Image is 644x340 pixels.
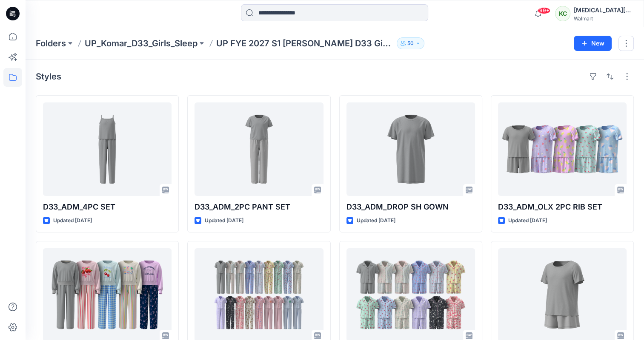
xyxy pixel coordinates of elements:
span: 99+ [538,7,550,14]
p: D33_ADM_2PC PANT SET [195,201,323,213]
div: Walmart [574,15,633,22]
p: Updated [DATE] [357,216,395,225]
a: D33_ADM_2PC PANT SET [195,102,323,196]
p: UP FYE 2027 S1 [PERSON_NAME] D33 Girls Sleep [216,37,393,49]
div: KC [555,6,570,21]
p: Updated [DATE] [53,216,92,225]
h4: Styles [36,71,61,82]
a: UP_Komar_D33_Girls_Sleep [85,37,197,49]
p: Updated [DATE] [205,216,243,225]
p: Updated [DATE] [508,216,547,225]
p: 50 [407,39,414,48]
p: D33_ADM_OLX 2PC RIB SET [498,201,627,213]
button: 50 [397,37,424,49]
a: D33_ADM_DROP SH GOWN [346,102,475,196]
div: [MEDICAL_DATA][PERSON_NAME] [574,5,633,15]
button: New [574,36,612,51]
a: D33_ADM_OLX 2PC RIB SET [498,102,627,196]
p: D33_ADM_4PC SET [43,201,172,213]
p: D33_ADM_DROP SH GOWN [346,201,475,213]
a: Folders [36,37,66,49]
a: D33_ADM_4PC SET [43,102,172,196]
